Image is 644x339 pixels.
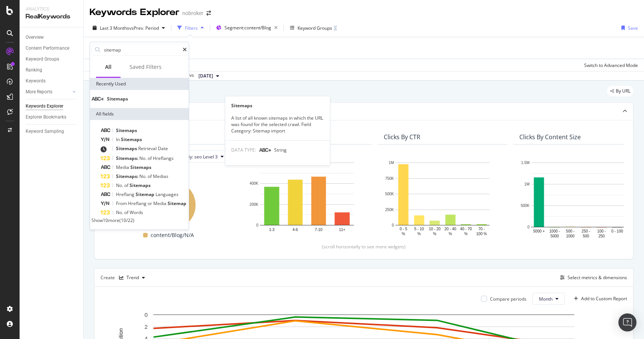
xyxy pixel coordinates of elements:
text: % [433,232,436,236]
text: 5 - 10 [414,227,424,231]
div: Add to Custom Report [581,296,627,301]
div: nobroker [182,9,203,17]
div: A chart. [384,159,501,237]
span: Hreflang [116,191,136,198]
div: legacy label [607,86,633,96]
text: 250 - [581,229,590,233]
button: Save [618,22,638,34]
span: In [116,136,121,143]
text: 500 - [566,229,575,233]
div: Keywords Explorer [90,6,179,19]
a: Ranking [26,66,78,74]
div: Clicks By Content Size [519,133,581,141]
text: 0 [256,223,258,227]
text: % [417,232,421,236]
div: Keyword Groups [298,25,332,31]
span: By: seo Level 3 [187,154,218,160]
span: of [148,155,153,161]
div: Explorer Bookmarks [26,113,66,121]
text: 500 [583,234,589,238]
span: content/Blog/N/A [151,231,194,240]
text: 1000 - [549,229,560,233]
div: Sitemaps [225,102,330,109]
text: 100 % [476,232,487,236]
div: Save [628,25,638,31]
span: Words [130,209,143,216]
button: Filters [174,22,207,34]
a: Content Performance [26,44,78,52]
a: Keywords Explorer [26,102,78,110]
span: Sitemaps [116,145,138,152]
span: String [274,147,287,153]
span: Date [158,145,168,152]
text: % [402,232,405,236]
div: Keyword Sampling [26,128,64,135]
div: Open Intercom Messenger [618,313,636,331]
svg: A chart. [248,159,366,237]
text: 70 - [478,227,485,231]
button: Select metrics & dimensions [557,273,627,282]
span: By URL [616,89,630,93]
text: 750K [385,176,394,181]
text: 500K [521,204,530,208]
button: Segment:content/Blog [213,22,281,34]
div: Keyword Groups [26,55,59,63]
div: Filters [185,25,198,31]
span: of [124,182,130,189]
div: Overview [26,33,44,41]
a: Overview [26,33,78,41]
button: Last 3 MonthsvsPrev. Period [90,22,168,34]
div: All fields [90,108,189,120]
div: Clicks By CTR [384,133,420,141]
text: % [464,232,468,236]
span: No. [116,209,124,216]
text: 200K [250,202,259,207]
a: Keyword Groups [26,55,78,63]
button: [DATE] [195,71,222,81]
div: Select metrics & dimensions [568,274,627,281]
button: Month [533,293,565,305]
text: 400K [250,182,259,186]
div: (scroll horizontally to see more widgets) [104,243,624,250]
text: 7-10 [315,228,322,232]
div: Ranking [26,66,42,74]
text: 0 [527,225,530,229]
text: 10 - 20 [429,227,441,231]
text: 0 - 100 [611,229,623,233]
text: 0 - 5 [400,227,407,231]
div: More Reports [26,88,52,96]
text: 0 [145,312,148,318]
a: Keyword Sampling [26,128,78,135]
text: 1M [389,161,394,165]
span: Media [116,164,130,170]
input: Search by field name [103,44,183,55]
div: Saved Filters [130,63,162,71]
span: Last 3 Months [100,25,129,31]
span: Media [153,200,168,207]
span: Sitemaps [121,136,142,143]
text: 100 - [597,229,606,233]
span: of [124,209,130,216]
span: Languages [156,191,179,198]
span: Show 10 more [92,217,119,223]
span: Hreflangs [153,155,174,161]
span: 2025 Jul. 7th [198,73,213,79]
text: 2 [145,324,148,330]
div: Switch to Advanced Mode [584,62,638,68]
a: Keywords [26,77,78,85]
button: Add to Custom Report [571,293,627,305]
text: 5000 [551,234,559,238]
span: vs Prev. Period [129,25,159,31]
div: A chart. [519,159,637,240]
text: 11+ [339,228,345,232]
text: 250K [385,208,394,212]
span: or [148,200,153,207]
button: Trend [116,272,148,284]
span: Sitemaps: [116,155,139,161]
span: Sitemaps [107,96,128,102]
div: Compare periods [490,296,526,302]
text: 40 - 70 [460,227,472,231]
span: Medias [153,173,168,179]
button: Keyword Groups [287,22,340,34]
